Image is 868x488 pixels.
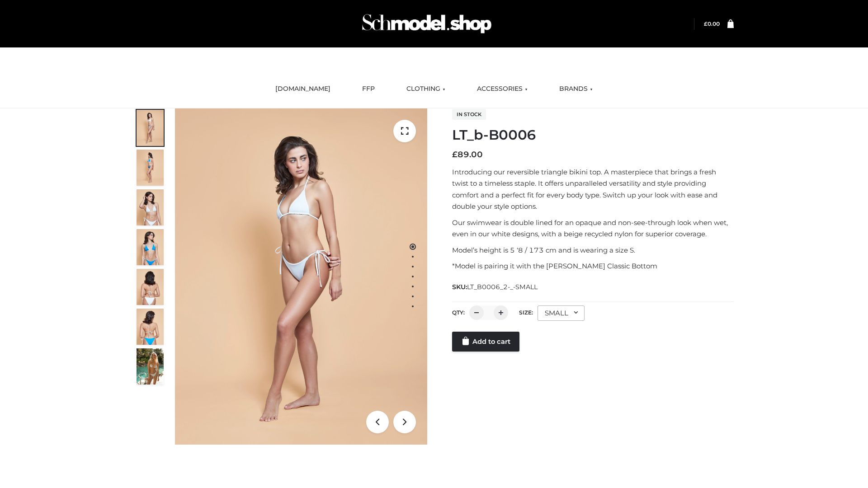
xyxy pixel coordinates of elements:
img: ArielClassicBikiniTop_CloudNine_AzureSky_OW114ECO_4-scaled.jpg [137,229,164,265]
img: ArielClassicBikiniTop_CloudNine_AzureSky_OW114ECO_8-scaled.jpg [137,309,164,345]
img: ArielClassicBikiniTop_CloudNine_AzureSky_OW114ECO_7-scaled.jpg [137,269,164,305]
bdi: 0.00 [704,20,720,27]
a: [DOMAIN_NAME] [269,79,337,99]
img: ArielClassicBikiniTop_CloudNine_AzureSky_OW114ECO_3-scaled.jpg [137,189,164,225]
a: CLOTHING [400,79,452,99]
img: Arieltop_CloudNine_AzureSky2.jpg [137,348,164,385]
a: FFP [355,79,382,99]
a: Add to cart [452,332,519,352]
bdi: 89.00 [452,150,483,160]
p: Introducing our reversible triangle bikini top. A masterpiece that brings a fresh twist to a time... [452,166,734,212]
p: Our swimwear is double lined for an opaque and non-see-through look when wet, even in our white d... [452,217,734,240]
img: Schmodel Admin 964 [359,6,495,42]
p: Model’s height is 5 ‘8 / 173 cm and is wearing a size S. [452,244,734,256]
label: QTY: [452,309,465,316]
div: SMALL [538,305,585,321]
span: LT_B0006_2-_-SMALL [467,283,538,291]
h1: LT_b-B0006 [452,127,734,143]
a: £0.00 [704,20,720,27]
a: BRANDS [552,79,599,99]
img: ArielClassicBikiniTop_CloudNine_AzureSky_OW114ECO_1 [175,108,427,445]
span: £ [452,150,458,160]
span: In stock [452,109,486,120]
img: ArielClassicBikiniTop_CloudNine_AzureSky_OW114ECO_1-scaled.jpg [137,110,164,146]
span: £ [704,20,708,27]
label: Size: [519,309,533,316]
span: SKU: [452,282,538,292]
a: ACCESSORIES [470,79,534,99]
img: ArielClassicBikiniTop_CloudNine_AzureSky_OW114ECO_2-scaled.jpg [137,150,164,186]
p: *Model is pairing it with the [PERSON_NAME] Classic Bottom [452,260,734,272]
